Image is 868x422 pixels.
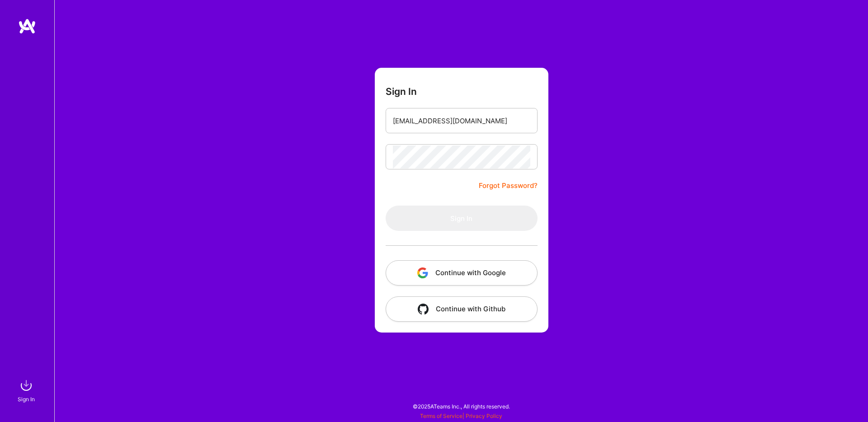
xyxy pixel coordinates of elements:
[420,413,502,419] span: |
[386,86,417,97] h3: Sign In
[19,376,35,404] a: sign inSign In
[479,180,538,191] a: Forgot Password?
[18,18,36,34] img: logo
[466,413,502,419] a: Privacy Policy
[393,109,530,132] input: Email...
[54,395,868,417] div: © 2025 ATeams Inc., All rights reserved.
[418,304,429,314] img: icon
[420,413,462,419] a: Terms of Service
[386,296,538,322] button: Continue with Github
[18,394,35,404] div: Sign In
[417,267,428,278] img: icon
[386,260,538,286] button: Continue with Google
[386,206,538,231] button: Sign In
[17,376,35,394] img: sign in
